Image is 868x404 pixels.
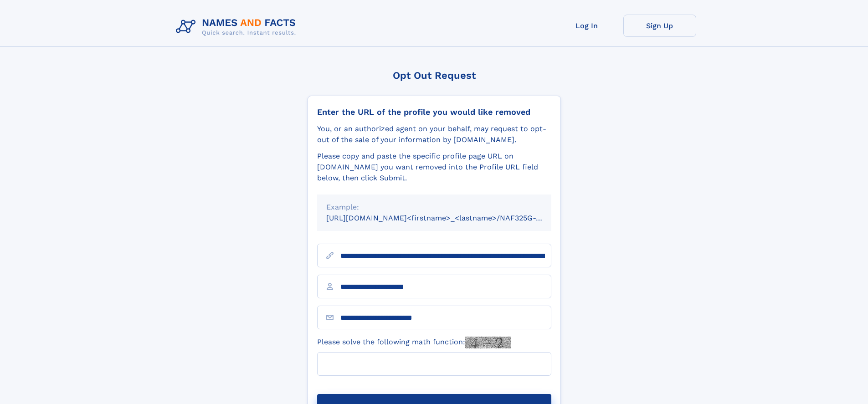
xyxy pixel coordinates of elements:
label: Please solve the following math function: [317,337,511,348]
div: Please copy and paste the specific profile page URL on [DOMAIN_NAME] you want removed into the Pr... [317,151,551,184]
a: Sign Up [623,15,696,37]
div: Opt Out Request [308,70,561,81]
div: Enter the URL of the profile you would like removed [317,107,551,117]
small: [URL][DOMAIN_NAME]<firstname>_<lastname>/NAF325G-xxxxxxxx [326,214,569,222]
img: Logo Names and Facts [172,15,303,39]
div: You, or an authorized agent on your behalf, may request to opt-out of the sale of your informatio... [317,123,551,145]
div: Example: [326,202,542,213]
a: Log In [550,15,623,37]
